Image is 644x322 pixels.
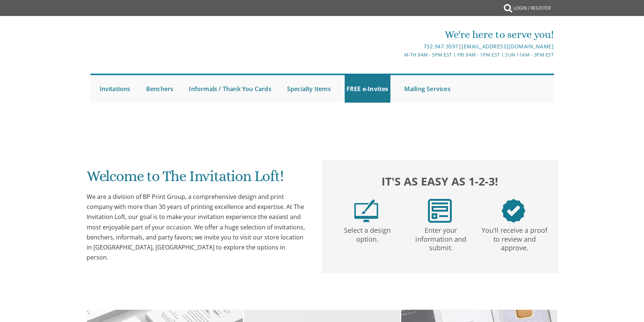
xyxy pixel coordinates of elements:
[402,75,453,103] a: Mailing Services
[87,192,307,263] div: We are a division of BP Print Group, a comprehensive design and print company with more than 30 y...
[285,75,333,103] a: Specialty Items
[245,27,554,42] div: We're here to serve you!
[345,75,390,103] a: FREE e-Invites
[187,75,273,103] a: Informals / Thank You Cards
[502,199,525,223] img: step3.png
[144,75,176,103] a: Benchers
[98,75,132,103] a: Invitations
[461,43,554,50] a: [EMAIL_ADDRESS][DOMAIN_NAME]
[245,42,554,51] div: |
[87,168,307,190] h1: Welcome to The Invitation Loft!
[428,199,452,223] img: step2.png
[329,173,550,190] h2: It's as easy as 1-2-3!
[354,199,378,223] img: step1.png
[424,43,458,50] a: 732.947.3597
[332,223,403,244] p: Select a design option.
[245,51,554,59] div: M-Th 9am - 5pm EST | Fri 9am - 1pm EST | Sun 11am - 3pm EST
[479,223,550,252] p: You'll receive a proof to review and approve.
[406,223,476,252] p: Enter your information and submit.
